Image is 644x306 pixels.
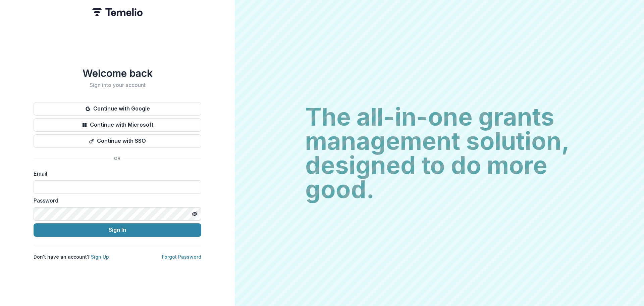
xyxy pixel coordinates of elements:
h2: Sign into your account [34,82,201,88]
h1: Welcome back [34,67,201,79]
label: Email [34,170,197,178]
a: Forgot Password [162,254,201,260]
button: Continue with Google [34,102,201,116]
label: Password [34,196,197,205]
button: Continue with Microsoft [34,118,201,132]
button: Toggle password visibility [189,209,200,219]
p: Don't have an account? [34,253,109,260]
button: Sign In [34,223,201,237]
img: Temelio [92,8,143,16]
button: Continue with SSO [34,134,201,148]
a: Sign Up [91,254,109,260]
